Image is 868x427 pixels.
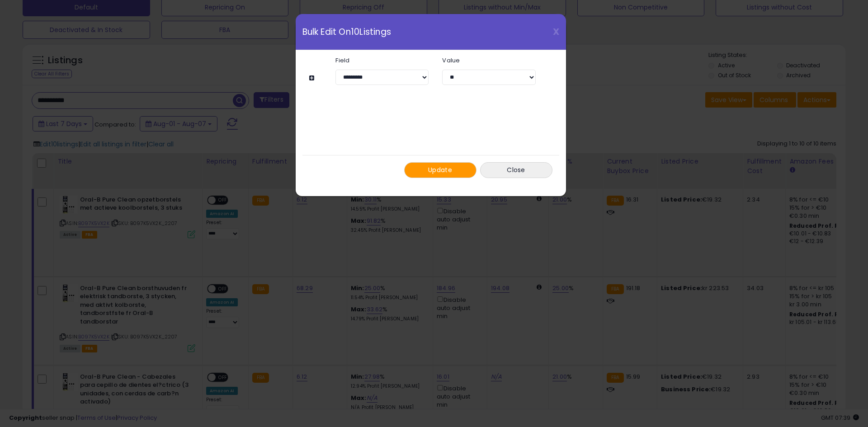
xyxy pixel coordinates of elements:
[329,57,435,63] label: Field
[428,165,452,174] span: Update
[302,28,391,36] span: Bulk Edit On 10 Listings
[480,162,552,178] button: Close
[435,57,542,63] label: Value
[553,25,559,38] span: X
